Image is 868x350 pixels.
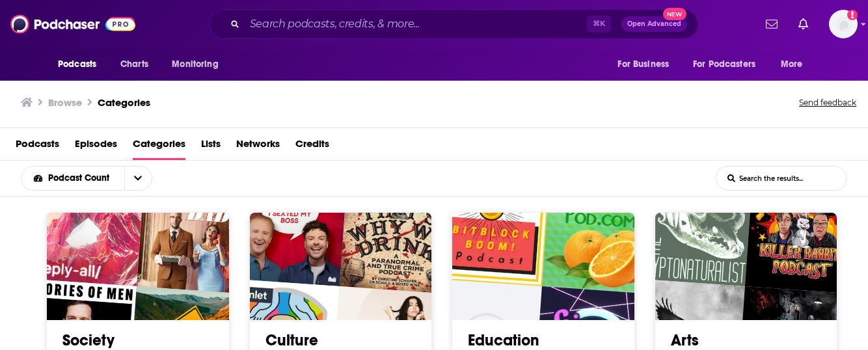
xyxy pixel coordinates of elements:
h2: Choose List sort [21,166,172,191]
span: Charts [120,55,148,74]
img: Your Mom & Dad [137,178,253,294]
span: More [781,55,803,74]
span: ⌘ K [587,16,611,33]
a: Show notifications dropdown [793,13,813,35]
span: For Podcasters [693,55,755,74]
a: Categories [133,133,185,160]
a: Charts [112,52,156,77]
img: The BitBlockBoom Bitcoin Podcast [433,170,549,286]
input: Search podcasts, credits, & more... [245,14,587,34]
a: Arts [671,330,699,350]
button: Show profile menu [829,10,858,38]
a: Podcasts [16,133,59,160]
img: Help I Sexted My Boss [230,170,347,286]
img: User Profile [829,10,858,38]
a: Credits [295,133,329,160]
div: Search podcasts, credits, & more... [209,9,698,39]
span: Logged in as christinamorris [829,10,858,38]
span: Podcasts [58,55,96,74]
img: Killer Rabbit Podcast [744,178,861,294]
a: Show notifications dropdown [761,13,783,35]
img: And That's Why We Drink [339,178,455,294]
span: Open Advanced [627,21,681,27]
button: open menu [608,52,685,77]
span: For Business [617,55,669,74]
img: Reply All [27,170,144,286]
a: Categories [98,96,150,109]
svg: Add a profile image [847,10,858,20]
button: open menu [685,52,774,77]
a: Episodes [75,133,117,160]
img: Learn Chinese & Culture @ iMandarinPod.com [542,178,658,294]
img: Podchaser - Follow, Share and Rate Podcasts [10,12,135,36]
button: Send feedback [795,94,860,112]
button: open menu [49,52,113,77]
h3: Browse [48,96,82,109]
img: The Cryptonaturalist [636,170,752,286]
span: Monitoring [172,55,218,74]
span: New [663,8,686,20]
a: Education [468,330,539,350]
button: Open AdvancedNew [621,16,687,32]
a: Lists [201,133,221,160]
button: open menu [21,174,124,183]
a: Networks [236,133,280,160]
a: Society [62,330,115,350]
button: open menu [124,167,152,190]
a: Culture [265,330,318,350]
span: Podcast Count [48,174,114,183]
button: open menu [772,52,819,77]
button: open menu [163,52,235,77]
